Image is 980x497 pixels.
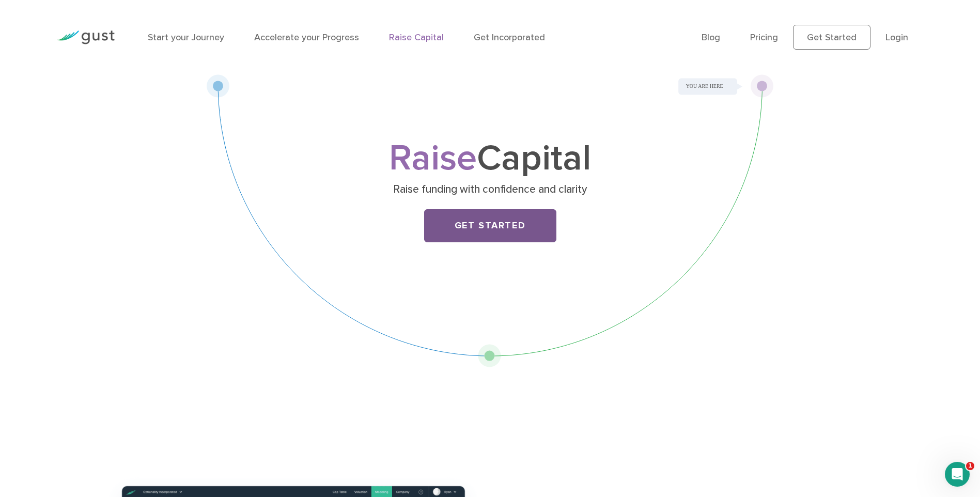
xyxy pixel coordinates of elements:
[290,182,690,197] p: Raise funding with confidence and clarity
[885,32,908,43] a: Login
[750,32,778,43] a: Pricing
[254,32,359,43] a: Accelerate your Progress
[808,385,980,497] iframe: Chat Widget
[286,142,694,175] h1: Capital
[793,25,870,50] a: Get Started
[702,32,720,43] a: Blog
[424,209,556,242] a: Get Started
[148,32,224,43] a: Start your Journey
[474,32,545,43] a: Get Incorporated
[389,136,477,180] span: Raise
[389,32,444,43] a: Raise Capital
[57,30,115,44] img: Gust Logo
